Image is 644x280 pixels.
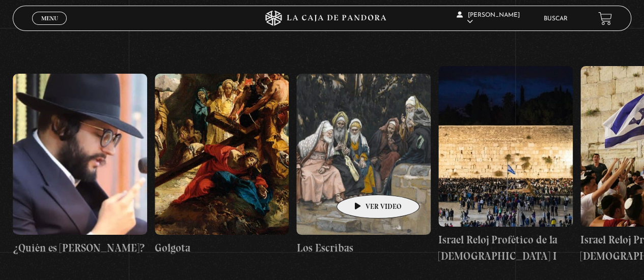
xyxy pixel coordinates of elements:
a: View your shopping cart [598,12,612,25]
h4: ¿Quién es [PERSON_NAME]? [13,240,147,256]
span: [PERSON_NAME] [457,12,520,25]
button: Previous [13,8,31,26]
h4: Golgota [155,240,289,256]
span: Menu [41,15,58,21]
h4: Israel Reloj Profético de la [DEMOGRAPHIC_DATA] I [438,232,573,264]
a: Buscar [544,16,568,22]
span: Cerrar [38,24,62,31]
h4: Los Escribas [296,240,431,256]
